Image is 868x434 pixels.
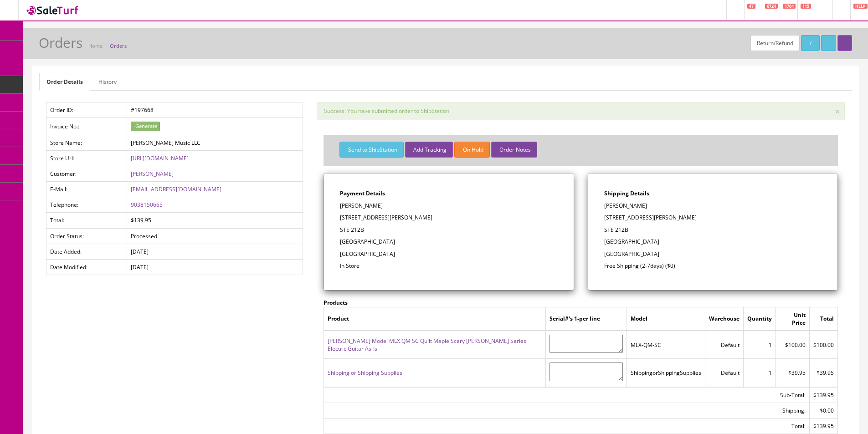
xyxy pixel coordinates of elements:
[744,359,776,387] td: 1
[340,214,557,222] p: [STREET_ADDRESS][PERSON_NAME]
[324,307,546,331] td: Product
[705,331,744,359] td: Default
[46,150,127,166] td: Store Url:
[604,214,822,222] p: [STREET_ADDRESS][PERSON_NAME]
[131,154,189,162] a: [URL][DOMAIN_NAME]
[776,359,810,387] td: $39.95
[809,403,837,419] td: $0.00
[324,387,810,403] td: Sub-Total:
[324,419,810,434] td: Total:
[627,359,705,387] td: ShippingorShippingSupplies
[604,250,822,258] p: [GEOGRAPHIC_DATA]
[776,307,810,331] td: Unit Price
[853,4,868,9] span: HELP
[705,359,744,387] td: Default
[340,189,385,197] strong: Payment Details
[340,226,557,234] p: STE 212B
[809,359,837,387] td: $39.95
[328,337,526,352] a: [PERSON_NAME] Model MLX QM SC Quilt Maple Scary [PERSON_NAME] Series Electric Guitar As-Is
[454,142,489,158] button: On Hold
[46,259,127,275] td: Date Modified:
[783,4,796,9] span: 1764
[127,135,303,150] td: [PERSON_NAME] Music LLC
[328,369,402,377] a: Shipping or Shipping Supplies
[340,238,557,246] p: [GEOGRAPHIC_DATA]
[750,35,800,51] a: Return/Refund
[339,142,403,158] button: Send to ShipStation
[801,35,820,51] a: /
[127,228,303,244] td: Processed
[39,35,82,50] h1: Orders
[46,102,127,118] td: Order ID:
[91,73,124,91] a: History
[809,419,837,434] td: $139.95
[809,387,837,403] td: $139.95
[127,213,303,228] td: $139.95
[604,238,822,246] p: [GEOGRAPHIC_DATA]
[491,142,537,158] button: Order Notes
[546,307,627,331] td: Serial#'s 1-per line
[705,307,744,331] td: Warehouse
[765,4,778,9] span: 6724
[127,102,303,118] td: #197668
[801,4,811,9] span: 115
[835,107,840,115] button: ×
[747,4,755,9] span: 47
[324,403,810,419] td: Shipping:
[776,331,810,359] td: $100.00
[627,307,705,331] td: Model
[46,118,127,135] td: Invoice No.:
[46,228,127,244] td: Order Status:
[324,299,348,306] strong: Products
[604,226,822,234] p: STE 212B
[88,42,103,49] a: Home
[604,189,649,197] strong: Shipping Details
[744,307,776,331] td: Quantity
[627,331,705,359] td: MLX-QM-SC
[127,244,303,259] td: [DATE]
[127,259,303,275] td: [DATE]
[340,250,557,258] p: [GEOGRAPHIC_DATA]
[131,170,174,178] a: [PERSON_NAME]
[340,202,557,210] p: [PERSON_NAME]
[46,244,127,259] td: Date Added:
[110,42,127,49] a: Orders
[809,331,837,359] td: $100.00
[46,135,127,150] td: Store Name:
[46,182,127,197] td: E-Mail:
[131,122,160,131] button: Generate
[809,307,837,331] td: Total
[46,166,127,182] td: Customer:
[131,185,221,193] a: [EMAIL_ADDRESS][DOMAIN_NAME]
[39,73,90,91] a: Order Details
[131,201,163,209] a: 9038150665
[46,197,127,213] td: Telephone:
[340,262,557,270] p: In Store
[744,331,776,359] td: 1
[46,213,127,228] td: Total:
[604,262,822,270] p: Free Shipping (2-7days) ($0)
[317,102,845,120] div: Success: You have submitted order to ShipStation
[26,4,80,16] img: SaleTurf
[604,202,822,210] p: [PERSON_NAME]
[405,142,453,158] button: Add Tracking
